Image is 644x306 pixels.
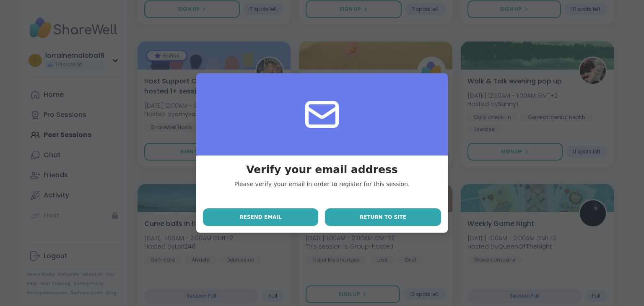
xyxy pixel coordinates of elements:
button: Return to site [325,208,441,226]
span: Resend email [239,213,281,221]
div: Please verify your email in order to register for this session. [234,180,410,189]
div: Verify your email address [234,162,410,177]
span: Return to site [360,213,406,221]
button: Resend email [203,208,318,226]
